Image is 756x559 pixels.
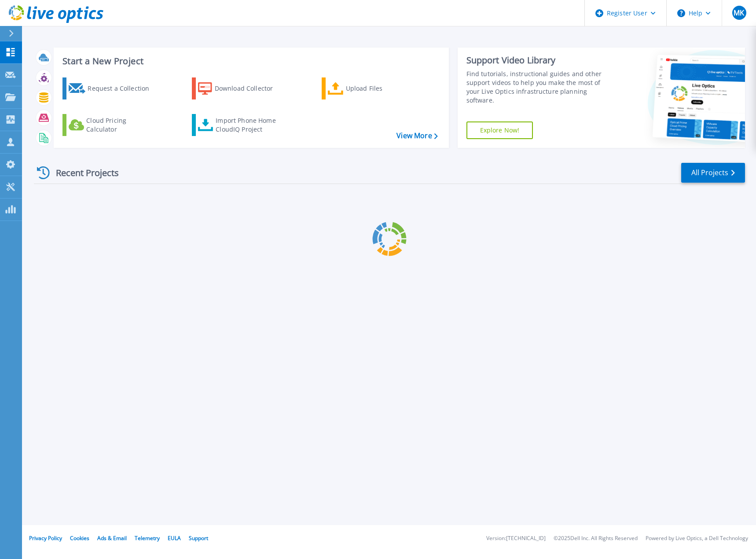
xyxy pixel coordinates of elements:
[215,80,285,97] div: Download Collector
[34,162,131,184] div: Recent Projects
[86,116,157,134] div: Cloud Pricing Calculator
[62,114,161,136] a: Cloud Pricing Calculator
[466,55,612,66] div: Support Video Library
[168,534,181,542] a: EULA
[216,116,284,134] div: Import Phone Home CloudIQ Project
[734,9,744,16] span: MK
[88,80,158,97] div: Request a Collection
[29,534,62,542] a: Privacy Policy
[322,77,420,99] a: Upload Files
[681,163,745,183] a: All Projects
[135,534,160,542] a: Telemetry
[62,56,437,66] h3: Start a New Project
[396,132,437,140] a: View More
[554,536,638,541] li: © 2025 Dell Inc. All Rights Reserved
[97,534,127,542] a: Ads & Email
[189,534,208,542] a: Support
[62,77,161,99] a: Request a Collection
[192,77,290,99] a: Download Collector
[70,534,89,542] a: Cookies
[346,80,416,97] div: Upload Files
[466,70,612,105] div: Find tutorials, instructional guides and other support videos to help you make the most of your L...
[466,121,533,139] a: Explore Now!
[486,536,546,541] li: Version: [TECHNICAL_ID]
[646,536,748,541] li: Powered by Live Optics, a Dell Technology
